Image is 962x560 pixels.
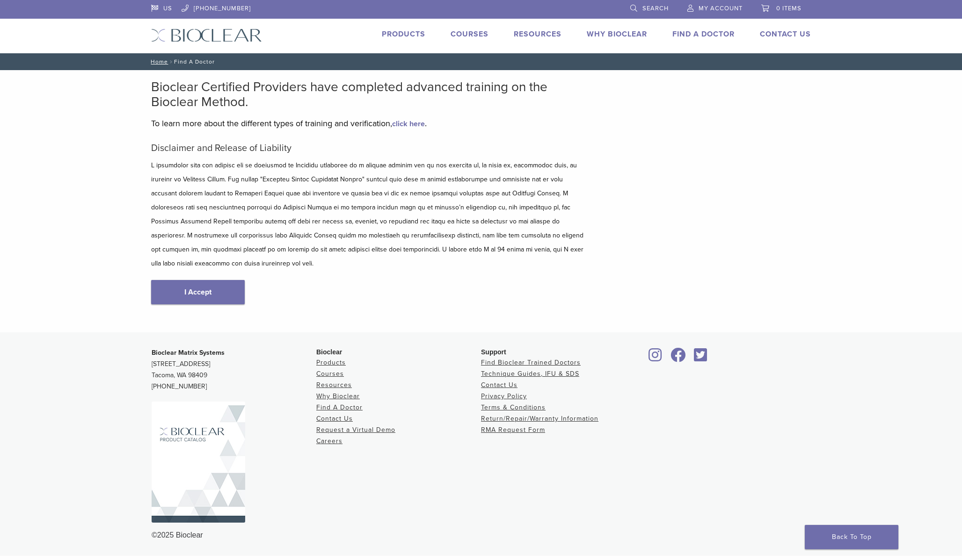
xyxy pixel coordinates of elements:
a: Privacy Policy [481,392,527,400]
nav: Find A Doctor [144,53,818,70]
a: Return/Repair/Warranty Information [481,415,598,423]
img: Bioclear [152,402,245,523]
p: L ipsumdolor sita con adipisc eli se doeiusmod te Incididu utlaboree do m aliquae adminim ven qu ... [151,158,586,271]
a: Why Bioclear [587,29,647,39]
a: Careers [316,437,343,445]
a: Find Bioclear Trained Doctors [481,359,581,366]
a: Products [382,29,425,39]
a: Request a Virtual Demo [316,426,395,434]
a: Back To Top [805,525,898,549]
p: To learn more about the different types of training and verification, . [151,116,586,130]
a: RMA Request Form [481,426,545,434]
span: Bioclear [316,348,342,356]
span: Search [642,5,669,12]
a: Why Bioclear [316,392,360,400]
a: Courses [451,29,488,39]
span: 0 items [776,5,802,12]
a: click here [392,119,425,129]
span: My Account [699,5,743,12]
a: Contact Us [760,29,811,39]
a: Find A Doctor [316,403,363,411]
span: / [168,59,174,64]
a: Contact Us [481,381,517,389]
strong: Bioclear Matrix Systems [152,349,225,357]
a: Contact Us [316,415,353,423]
p: [STREET_ADDRESS] Tacoma, WA 98409 [PHONE_NUMBER] [152,347,316,392]
span: Support [481,348,506,356]
a: Products [316,359,346,366]
a: Technique Guides, IFU & SDS [481,370,579,378]
img: Bioclear [151,29,262,42]
a: Bioclear [646,353,665,363]
a: Terms & Conditions [481,403,546,411]
h2: Bioclear Certified Providers have completed advanced training on the Bioclear Method. [151,79,586,109]
a: Bioclear [667,353,689,363]
a: I Accept [151,280,245,304]
a: Resources [316,381,352,389]
a: Find A Doctor [672,29,735,39]
h5: Disclaimer and Release of Liability [151,143,586,154]
a: Bioclear [691,353,710,363]
div: ©2025 Bioclear [152,530,810,541]
a: Courses [316,370,344,378]
a: Resources [514,29,561,39]
a: Home [148,58,168,65]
